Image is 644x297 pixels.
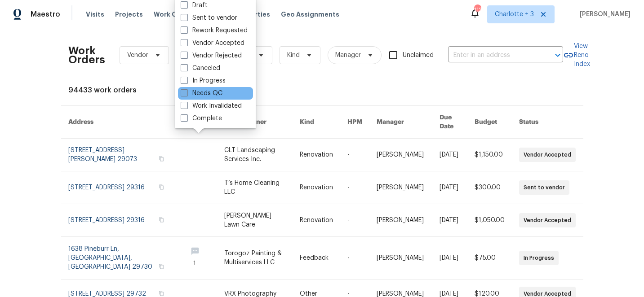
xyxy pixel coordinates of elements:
[340,171,369,204] td: -
[31,10,60,19] span: Maestro
[86,10,104,19] span: Visits
[157,262,165,271] button: Copy Address
[68,46,105,64] h2: Work Orders
[293,171,340,204] td: Renovation
[157,155,165,163] button: Copy Address
[217,204,293,237] td: [PERSON_NAME] Lawn Care
[157,183,165,191] button: Copy Address
[340,237,369,280] td: -
[340,204,369,237] td: -
[281,10,339,19] span: Geo Assignments
[157,216,165,224] button: Copy Address
[467,106,512,139] th: Budget
[369,171,432,204] td: [PERSON_NAME]
[369,204,432,237] td: [PERSON_NAME]
[448,48,538,62] input: Enter in an address
[154,10,195,19] span: Work Orders
[563,42,590,69] a: View Reno Index
[181,114,222,123] label: Complete
[369,237,432,280] td: [PERSON_NAME]
[181,13,237,22] label: Sent to vendor
[340,106,369,139] th: HPM
[474,5,480,14] div: 112
[181,26,248,35] label: Rework Requested
[217,171,293,204] td: T’s Home Cleaning LLC
[403,51,434,60] span: Unclaimed
[512,106,583,139] th: Status
[293,139,340,171] td: Renovation
[173,106,217,139] th: Messages
[61,106,173,139] th: Address
[551,49,564,61] button: Open
[432,106,467,139] th: Due Date
[217,139,293,171] td: CLT Landscaping Services Inc.
[127,51,148,60] span: Vendor
[369,139,432,171] td: [PERSON_NAME]
[181,76,226,85] label: In Progress
[576,10,631,19] span: [PERSON_NAME]
[68,86,576,95] div: 94433 work orders
[115,10,143,19] span: Projects
[181,101,242,110] label: Work Invalidated
[369,106,432,139] th: Manager
[181,89,222,98] label: Needs QC
[293,237,340,280] td: Feedback
[181,64,220,73] label: Canceled
[335,51,361,60] span: Manager
[181,51,242,60] label: Vendor Rejected
[287,51,300,60] span: Kind
[293,106,340,139] th: Kind
[340,139,369,171] td: -
[181,1,208,10] label: Draft
[181,39,244,48] label: Vendor Accepted
[217,237,293,280] td: Torogoz Painting & Multiservices LLC
[495,10,534,19] span: Charlotte + 3
[293,204,340,237] td: Renovation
